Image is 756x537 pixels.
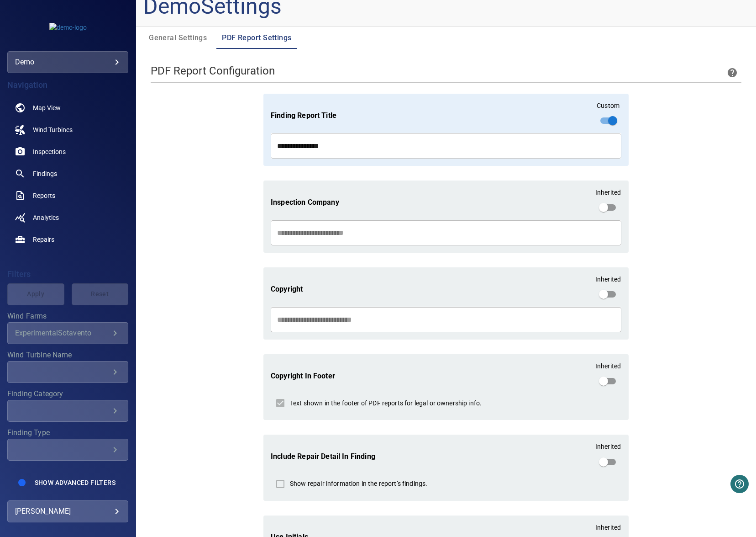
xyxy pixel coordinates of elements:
label: copyright [271,284,303,294]
span: General Settings [149,32,211,44]
p: Inherited [595,442,621,451]
div: demo [7,51,128,73]
p: Inherited [595,362,621,371]
label: Finding Type [7,429,128,436]
label: Wind Turbine Name [7,351,128,359]
span: PDF Report Settings [222,32,292,44]
div: demo [15,55,121,69]
p: Inherited [595,523,621,532]
a: windturbines noActive [7,119,128,141]
span: Reports [33,191,55,200]
img: demo-logo [49,23,87,32]
span: Repairs [33,235,54,244]
div: Wind Farms [7,322,128,344]
label: Copyright In Footer [271,371,335,381]
p: Inherited [595,275,621,284]
h4: Navigation [7,80,128,90]
label: Wind Farms [7,313,128,320]
span: Wind Turbines [33,125,73,134]
p: Show repair information in the report’s findings. [290,479,427,488]
span: Findings [33,169,57,178]
div: Wind Turbine Name [7,361,128,383]
a: analytics noActive [7,207,128,229]
label: Finding Report Title [271,110,336,121]
h4: Filters [7,270,128,279]
label: Inspection Company [271,197,339,207]
a: reports noActive [7,185,128,207]
a: inspections noActive [7,141,128,163]
p: Text shown in the footer of PDF reports for legal or ownership info. [290,399,482,408]
div: [PERSON_NAME] [15,504,121,519]
button: Show Advanced Filters [29,475,121,490]
a: repairs noActive [7,229,128,250]
span: Inspections [33,147,66,156]
label: Include repair detail in finding [271,451,375,462]
p: Custom [597,101,619,110]
label: Finding Category [7,390,128,398]
a: map noActive [7,97,128,119]
div: Finding Category [7,400,128,422]
span: Map View [33,103,61,112]
span: Analytics [33,213,59,222]
span: Show Advanced Filters [35,479,115,486]
a: findings noActive [7,163,128,185]
p: Inherited [595,188,621,197]
div: ExperimentalSotavento [15,329,110,337]
div: Finding Type [7,439,128,461]
h5: PDF Report Configuration [151,64,275,78]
